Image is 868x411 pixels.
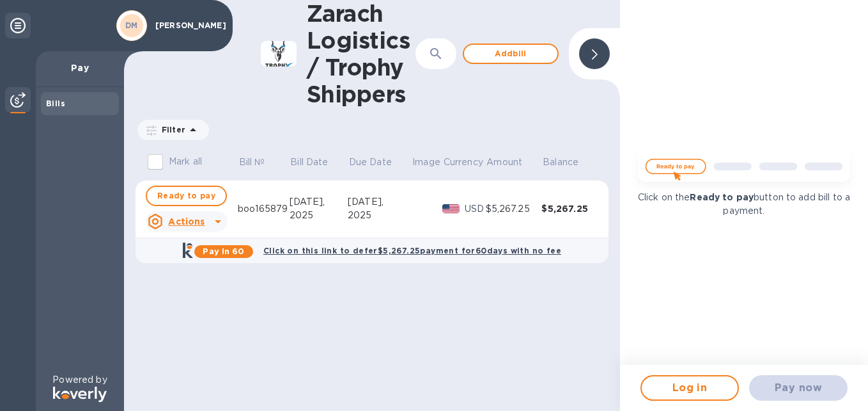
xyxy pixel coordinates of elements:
[290,156,328,169] p: Bill Date
[46,61,114,74] p: Pay
[465,202,486,216] p: USD
[52,373,107,387] p: Powered by
[203,246,244,256] b: Pay in 60
[169,155,202,168] p: Mark all
[238,202,290,216] div: boo165879
[486,156,522,169] p: Amount
[349,156,392,169] p: Due Date
[630,191,858,218] p: Click on the button to add bill to a payment.
[463,44,559,64] button: Addbill
[53,387,107,402] img: Logo
[348,195,412,209] div: [DATE],
[157,188,215,204] span: Ready to pay
[46,99,65,108] b: Bills
[239,156,282,169] span: Bill №
[543,156,595,169] span: Balance
[474,46,547,61] span: Add bill
[239,156,265,169] p: Bill №
[290,195,348,209] div: [DATE],
[690,192,754,202] b: Ready to pay
[125,20,138,30] b: DM
[155,21,219,30] p: [PERSON_NAME]
[412,156,440,169] p: Image
[290,156,345,169] span: Bill Date
[442,204,460,213] img: USD
[263,246,561,255] b: Click on this link to defer $5,267.25 payment for 60 days with no fee
[290,209,348,222] div: 2025
[157,124,185,135] p: Filter
[349,156,408,169] span: Due Date
[652,380,727,396] span: Log in
[348,209,412,222] div: 2025
[444,156,483,169] p: Currency
[486,202,542,216] div: $5,267.25
[541,202,598,215] div: $5,267.25
[543,156,578,169] p: Balance
[146,186,227,206] button: Ready to pay
[486,156,539,169] span: Amount
[640,375,739,401] button: Log in
[168,216,205,227] u: Actions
